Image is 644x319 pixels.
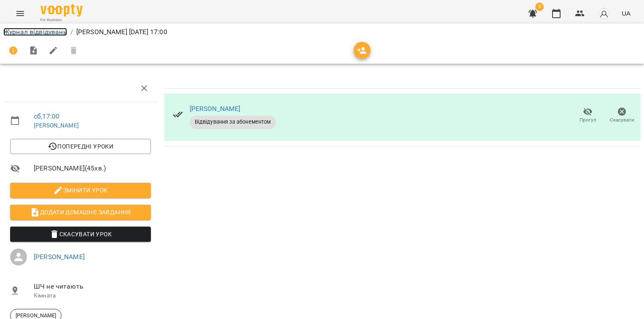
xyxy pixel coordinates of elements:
span: Скасувати [610,116,634,124]
span: Прогул [580,116,596,124]
button: Menu [10,3,30,24]
button: Скасувати [605,104,639,127]
a: сб , 17:00 [34,112,59,120]
span: Попередні уроки [17,141,144,151]
li: / [70,27,73,37]
p: Кімната [34,292,151,300]
span: ШЧ не читають [34,281,151,292]
button: Змінити урок [10,183,151,198]
span: Скасувати Урок [17,229,144,239]
span: Додати домашнє завдання [17,207,144,217]
span: 5 [535,3,544,11]
a: Журнал відвідувань [3,28,67,36]
span: [PERSON_NAME] ( 45 хв. ) [34,163,151,173]
span: Змінити урок [17,185,144,195]
button: Скасувати Урок [10,227,151,242]
button: Додати домашнє завдання [10,205,151,220]
img: Voopty Logo [40,4,83,16]
a: [PERSON_NAME] [190,105,241,113]
span: Відвідування за абонементом [190,118,276,126]
img: avatar_s.png [598,8,610,19]
span: UA [622,9,631,18]
a: [PERSON_NAME] [34,253,85,261]
nav: breadcrumb [3,27,641,37]
button: UA [618,5,634,21]
button: Прогул [571,104,605,127]
a: [PERSON_NAME] [34,122,79,129]
span: For Business [40,17,83,23]
p: [PERSON_NAME] [DATE] 17:00 [76,27,167,37]
button: Попередні уроки [10,139,151,154]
